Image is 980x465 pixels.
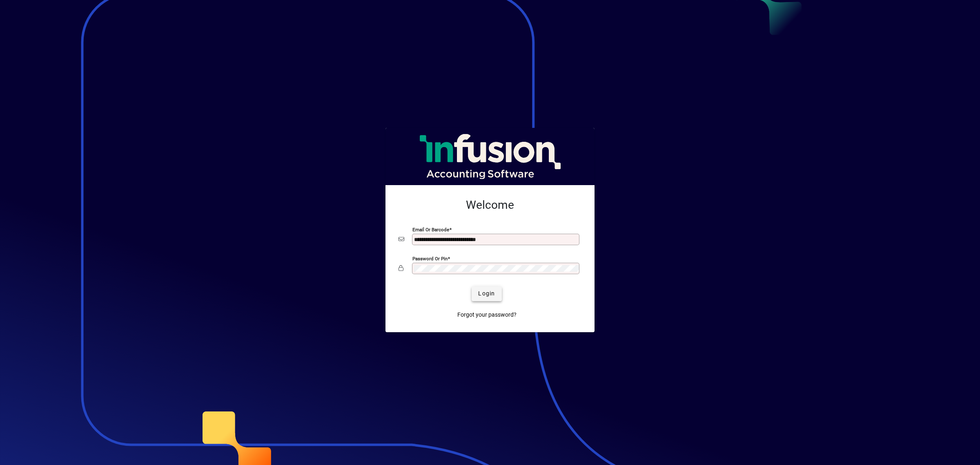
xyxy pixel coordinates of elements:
[457,311,517,319] span: Forgot your password?
[472,286,501,301] button: Login
[412,226,449,232] mat-label: Email or Barcode
[399,198,581,212] h2: Welcome
[454,308,520,322] a: Forgot your password?
[412,255,448,261] mat-label: Password or Pin
[478,289,495,298] span: Login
